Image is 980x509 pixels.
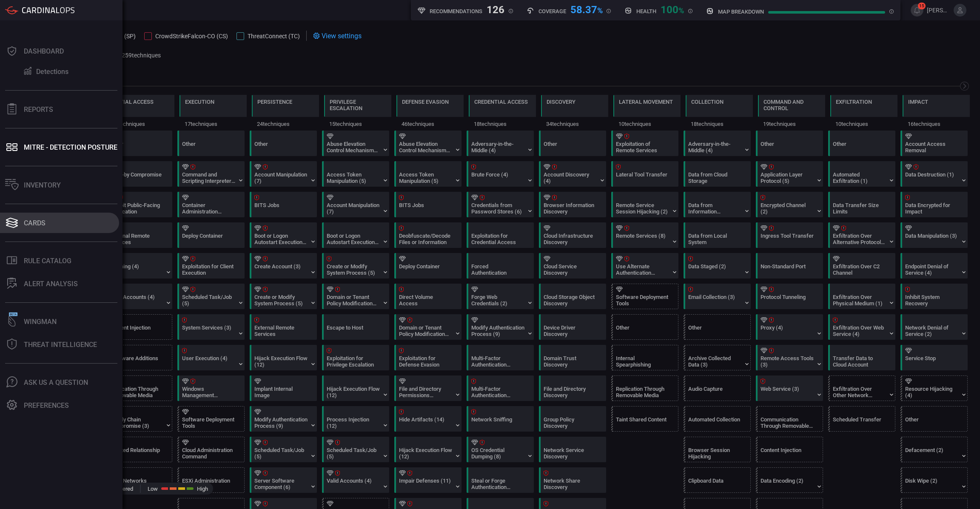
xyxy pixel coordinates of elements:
div: T1029: Scheduled Transfer (Not covered) [828,406,895,432]
div: T1195: Supply Chain Compromise (Not covered) [105,406,172,432]
div: T1562: Impair Defenses [394,467,462,493]
div: T1548: Abuse Elevation Control Mechanism [394,131,462,156]
div: TA0001: Initial Access [107,95,174,131]
div: T1055: Process Injection [322,406,389,432]
h5: map breakdown [718,9,764,15]
div: Other [539,131,606,156]
div: T1087: Account Discovery [539,161,606,187]
div: Preferences [24,401,69,409]
div: T1210: Exploitation of Remote Services [611,131,678,156]
div: 10 techniques [830,117,897,131]
div: T1482: Domain Trust Discovery [539,345,606,370]
div: T1197: BITS Jobs [250,192,317,217]
div: TA0007: Discovery [541,95,608,131]
div: Use Alternate Authentication Material (4) [616,263,669,276]
div: Scheduled Task/Job (5) [182,294,235,307]
div: Multi-Factor Authentication Interception [471,355,524,368]
div: TA0011: Command and Control [758,95,825,131]
div: T1213: Data from Information Repositories [684,192,751,217]
div: T1652: Device Driver Discovery [539,314,606,340]
div: Other [177,131,245,156]
div: Proxy (4) [761,324,814,337]
div: TA0040: Impact [903,95,970,131]
div: T1573: Encrypted Channel [756,192,823,217]
div: T1557: Adversary-in-the-Middle [467,131,534,156]
div: Data Encrypted for Impact [905,202,958,215]
div: Deobfuscate/Decode Files or Information [399,233,452,245]
div: T1053: Scheduled Task/Job [322,437,389,462]
div: Other [828,131,895,156]
div: T1525: Implant Internal Image [250,375,317,401]
div: 16 techniques [903,117,970,131]
div: T1547: Boot or Logon Autostart Execution [250,222,317,248]
div: Software Deployment Tools [616,294,669,307]
div: Remote Service Session Hijacking (2) [616,202,669,215]
div: T1098: Account Manipulation [322,192,389,217]
div: Credentials from Password Stores (6) [471,202,524,215]
div: T1619: Cloud Storage Object Discovery [539,284,606,309]
div: T1072: Software Deployment Tools [611,284,678,309]
div: Endpoint Denial of Service (4) [905,263,958,276]
div: Other [105,131,172,156]
div: Encrypted Channel (2) [761,202,814,215]
div: T1580: Cloud Infrastructure Discovery [539,222,606,248]
div: Phishing (4) [110,263,163,276]
div: T1565: Data Manipulation [900,222,968,248]
div: Exploitation for Defense Evasion [399,355,452,368]
div: T1219: Remote Access Tools [756,345,823,370]
div: Remote Services (8) [616,233,669,245]
div: Initial Access [113,99,154,105]
div: T1530: Data from Cloud Storage [684,161,751,187]
div: T1659: Content Injection (Not covered) [105,314,172,340]
div: T1610: Deploy Container [394,253,462,279]
div: 15 techniques [324,117,391,131]
div: Other [833,141,886,154]
div: 10 techniques [613,117,681,131]
div: Archive Collected Data (3) [688,355,741,368]
div: TA0008: Lateral Movement [613,95,681,131]
div: T1537: Transfer Data to Cloud Account [828,345,895,370]
div: Account Manipulation (7) [327,202,380,215]
div: Device Driver Discovery [544,324,597,337]
div: Collection [691,99,724,105]
div: External Remote Services [254,324,308,337]
div: T1204: User Execution [177,345,245,370]
div: T1496: Resource Hijacking [900,375,968,401]
div: T1556: Modify Authentication Process [467,314,534,340]
button: ThreatConnect (TC) [236,31,300,40]
p: Showing 259 / 259 techniques [86,52,161,59]
div: System Services (3) [182,324,235,337]
div: View settings [313,31,362,41]
div: T1071: Application Layer Protocol [756,161,823,187]
div: 58.37 [570,4,603,14]
div: T1222: File and Directory Permissions Modification [394,375,462,401]
div: T1110: Brute Force [467,161,534,187]
div: T1072: Software Deployment Tools [177,406,245,432]
div: Threat Intelligence [24,341,97,349]
div: Other [544,141,597,154]
div: Other (Not covered) [684,314,751,340]
div: T1211: Exploitation for Defense Evasion [394,345,462,370]
div: Account Manipulation (7) [254,171,308,184]
div: TA0002: Execution [179,95,247,131]
div: T1090: Proxy [756,314,823,340]
div: Abuse Elevation Control Mechanism (6) [399,141,452,154]
div: Data Transfer Size Limits [833,202,886,215]
div: T1651: Cloud Administration Command [177,437,245,462]
div: Access Token Manipulation (5) [399,171,452,184]
div: User Execution (4) [182,355,235,368]
div: BITS Jobs [254,202,308,215]
div: T1621: Multi-Factor Authentication Request Generation [467,375,534,401]
div: T1200: Hardware Additions (Not covered) [105,345,172,370]
div: Cloud Service Discovery [544,263,597,276]
div: T1053: Scheduled Task/Job [177,284,245,309]
div: T1059: Command and Scripting Interpreter [177,161,245,187]
div: Persistence [257,99,292,105]
div: Email Collection (3) [688,294,741,307]
div: Exfiltration Over Alternative Protocol (3) [833,233,886,245]
div: T1083: File and Directory Discovery [539,375,606,401]
div: Hijack Execution Flow (12) [254,355,308,368]
div: T1526: Cloud Service Discovery [539,253,606,279]
div: T1092: Communication Through Removable Media (Not covered) [756,406,823,432]
div: T1560: Archive Collected Data (Not covered) [684,345,751,370]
